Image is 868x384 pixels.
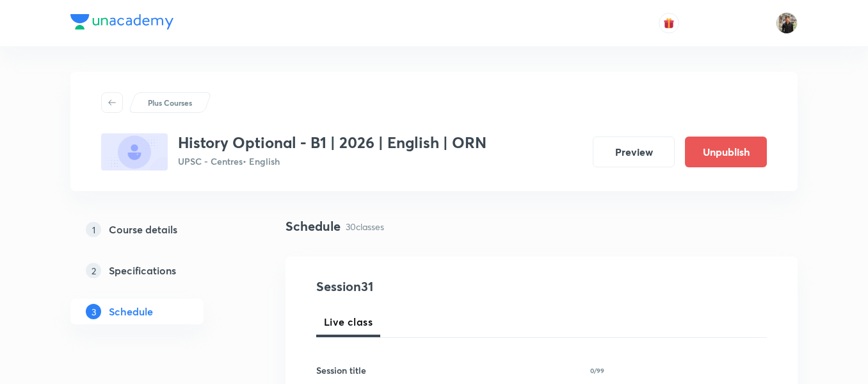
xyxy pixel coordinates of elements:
p: 3 [86,304,101,319]
p: 1 [86,222,101,237]
p: UPSC - Centres • English [178,154,486,168]
h3: History Optional - B1 | 2026 | English | ORN [178,133,486,152]
p: 30 classes [346,220,384,233]
h5: Schedule [109,304,153,319]
p: Plus Courses [148,97,192,108]
a: 1Course details [70,217,245,242]
h6: Session title [316,363,366,377]
button: Preview [593,137,675,167]
h5: Course details [109,222,177,237]
h5: Specifications [109,263,176,278]
img: avatar [663,17,675,29]
img: Company Logo [70,14,173,29]
img: 2C8F7442-263B-41A5-A072-F7E5F5FB8872_plus.png [101,133,168,171]
p: 2 [86,263,101,278]
p: 0/99 [590,367,604,374]
a: Company Logo [70,14,173,33]
img: Yudhishthir [776,12,798,34]
button: avatar [659,13,679,33]
a: 2Specifications [70,258,245,283]
h4: Session 31 [316,277,550,296]
span: Live class [324,314,373,330]
button: Unpublish [685,137,767,167]
h4: Schedule [285,217,341,236]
